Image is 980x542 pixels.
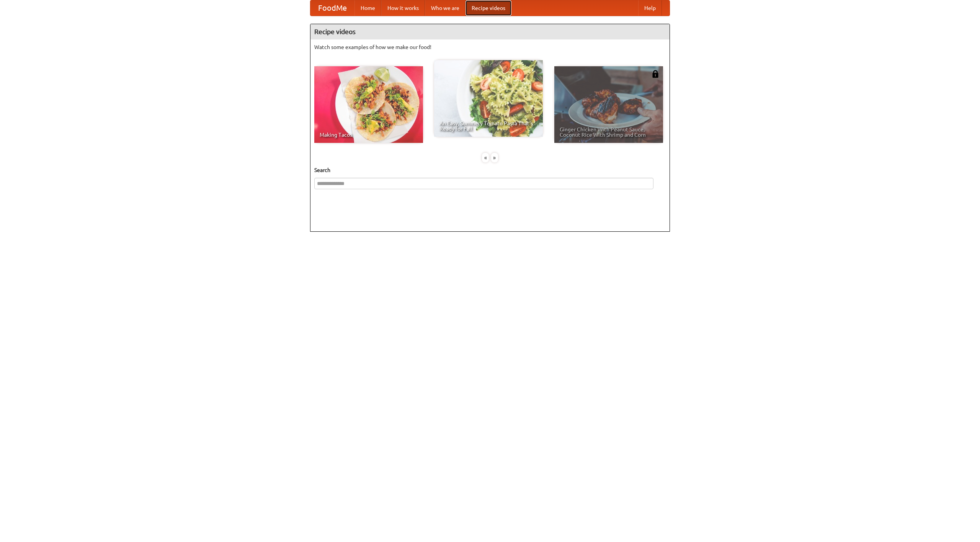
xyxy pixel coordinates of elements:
a: Who we are [425,0,465,16]
h4: Recipe videos [310,24,670,39]
span: An Easy, Summery Tomato Pasta That's Ready for Fall [439,121,537,131]
a: Home [354,0,381,16]
div: « [482,153,489,162]
h5: Search [314,166,666,174]
a: How it works [381,0,425,16]
a: Making Tacos [314,66,423,143]
a: An Easy, Summery Tomato Pasta That's Ready for Fall [434,60,543,137]
p: Watch some examples of how we make our food! [314,43,666,51]
div: » [491,153,498,162]
a: FoodMe [310,0,354,16]
a: Help [638,0,662,16]
img: 483408.png [652,70,659,78]
span: Making Tacos [320,132,418,138]
a: Recipe videos [465,0,511,16]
